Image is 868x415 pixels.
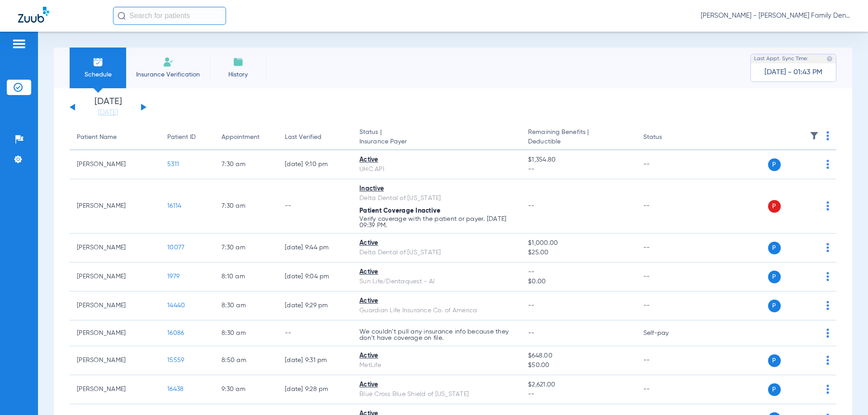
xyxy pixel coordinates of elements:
[359,267,514,277] div: Active
[167,203,181,209] span: 16114
[214,291,278,320] td: 8:30 AM
[278,375,352,404] td: [DATE] 9:28 PM
[768,242,781,254] span: P
[528,277,628,286] span: $0.00
[528,390,628,399] span: --
[77,133,117,142] div: Patient Name
[278,262,352,291] td: [DATE] 9:04 PM
[826,131,829,140] img: group-dot-blue.svg
[701,11,850,20] span: [PERSON_NAME] - [PERSON_NAME] Family Dentistry
[826,201,829,210] img: group-dot-blue.svg
[214,234,278,262] td: 7:30 AM
[636,125,697,150] th: Status
[70,375,160,404] td: [PERSON_NAME]
[167,133,196,142] div: Patient ID
[528,248,628,258] span: $25.00
[359,296,514,306] div: Active
[359,361,514,370] div: MetLife
[768,200,781,213] span: P
[636,262,697,291] td: --
[214,320,278,346] td: 8:30 AM
[285,133,345,142] div: Last Verified
[528,203,535,209] span: --
[636,234,697,262] td: --
[133,70,203,79] span: Insurance Verification
[70,291,160,320] td: [PERSON_NAME]
[359,165,514,174] div: UHC API
[70,234,160,262] td: [PERSON_NAME]
[18,7,49,23] img: Zuub Logo
[826,329,829,338] img: group-dot-blue.svg
[70,346,160,375] td: [PERSON_NAME]
[278,346,352,375] td: [DATE] 9:31 PM
[528,137,628,147] span: Deductible
[70,179,160,234] td: [PERSON_NAME]
[278,291,352,320] td: [DATE] 9:29 PM
[233,57,244,67] img: History
[528,302,535,309] span: --
[528,361,628,370] span: $50.00
[826,356,829,365] img: group-dot-blue.svg
[768,158,781,171] span: P
[77,133,153,142] div: Patient Name
[636,375,697,404] td: --
[521,125,636,150] th: Remaining Benefits |
[70,150,160,179] td: [PERSON_NAME]
[359,194,514,203] div: Delta Dental of [US_STATE]
[278,234,352,262] td: [DATE] 9:44 PM
[528,330,535,336] span: --
[278,320,352,346] td: --
[636,179,697,234] td: --
[167,330,184,336] span: 16086
[167,302,185,309] span: 14440
[359,248,514,258] div: Delta Dental of [US_STATE]
[222,133,259,142] div: Appointment
[352,125,521,150] th: Status |
[359,277,514,286] div: Sun Life/Dentaquest - AI
[214,346,278,375] td: 8:50 AM
[167,273,179,280] span: 1979
[76,70,119,79] span: Schedule
[359,208,440,214] span: Patient Coverage Inactive
[12,38,26,49] img: hamburger-icon
[754,54,808,63] span: Last Appt. Sync Time:
[764,68,822,77] span: [DATE] - 01:43 PM
[636,150,697,179] td: --
[359,390,514,399] div: Blue Cross Blue Shield of [US_STATE]
[359,184,514,194] div: Inactive
[810,131,819,140] img: filter.svg
[768,300,781,312] span: P
[528,155,628,165] span: $1,354.80
[826,301,829,310] img: group-dot-blue.svg
[217,70,259,79] span: History
[285,133,321,142] div: Last Verified
[81,108,135,117] a: [DATE]
[528,165,628,174] span: --
[826,272,829,281] img: group-dot-blue.svg
[222,133,270,142] div: Appointment
[163,57,174,67] img: Manual Insurance Verification
[768,383,781,396] span: P
[359,306,514,315] div: Guardian Life Insurance Co. of America
[528,267,628,277] span: --
[93,57,104,67] img: Schedule
[278,179,352,234] td: --
[359,239,514,248] div: Active
[636,291,697,320] td: --
[636,346,697,375] td: --
[768,354,781,367] span: P
[359,329,514,341] p: We couldn’t pull any insurance info because they don’t have coverage on file.
[359,380,514,390] div: Active
[167,244,184,251] span: 10077
[167,133,207,142] div: Patient ID
[167,386,184,392] span: 16438
[359,216,514,229] p: Verify coverage with the patient or payer. [DATE] 09:39 PM.
[528,239,628,248] span: $1,000.00
[636,320,697,346] td: Self-pay
[826,160,829,169] img: group-dot-blue.svg
[528,351,628,361] span: $648.00
[214,375,278,404] td: 9:30 AM
[214,179,278,234] td: 7:30 AM
[167,357,184,363] span: 15559
[826,56,833,62] img: last sync help info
